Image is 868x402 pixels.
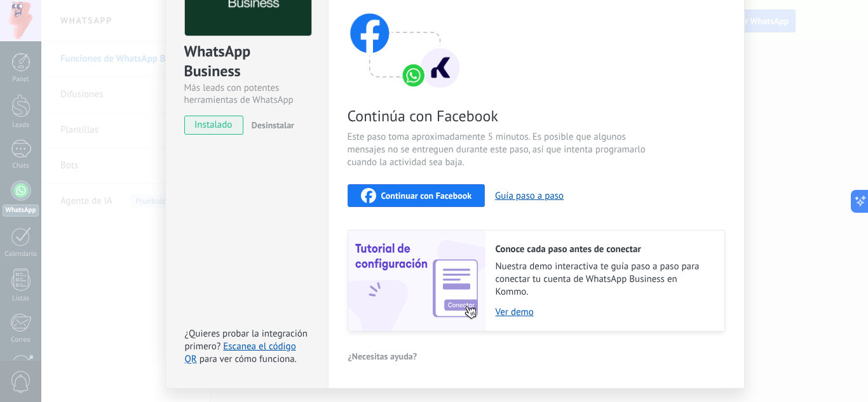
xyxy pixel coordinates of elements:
span: para ver cómo funciona. [200,353,297,365]
span: Continuar con Facebook [381,191,472,200]
div: Más leads con potentes herramientas de WhatsApp [184,82,309,106]
span: Nuestra demo interactiva te guía paso a paso para conectar tu cuenta de WhatsApp Business en Kommo. [496,260,712,298]
h2: Conoce cada paso antes de conectar [496,243,712,255]
span: ¿Necesitas ayuda? [348,352,417,361]
a: Escanea el código QR [185,340,296,365]
button: Continuar con Facebook [348,184,485,207]
span: Este paso toma aproximadamente 5 minutos. Es posible que algunos mensajes no se entreguen durante... [348,131,650,169]
span: ¿Quieres probar la integración primero? [185,328,308,352]
button: Guía paso a paso [495,190,564,202]
div: WhatsApp Business [184,41,309,82]
span: Continúa con Facebook [348,106,650,126]
span: Desinstalar [252,119,294,131]
button: Desinstalar [247,116,294,135]
button: ¿Necesitas ayuda? [348,347,418,366]
a: Ver demo [496,306,712,318]
span: instalado [185,116,243,135]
